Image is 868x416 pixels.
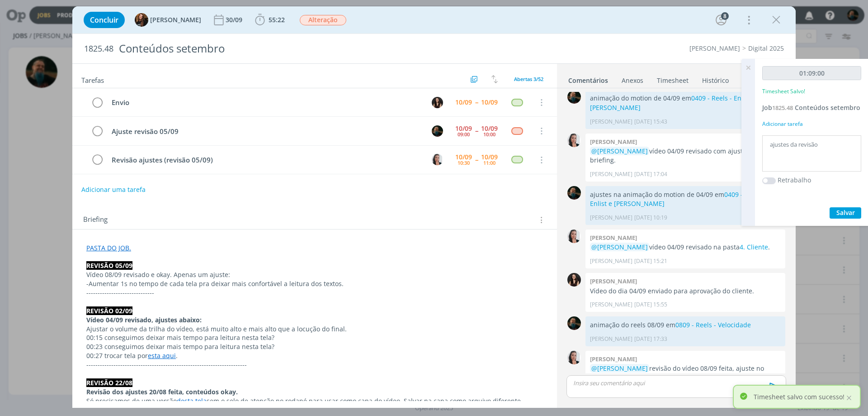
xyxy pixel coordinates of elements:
[634,257,667,265] span: [DATE] 15:21
[567,90,581,104] img: M
[590,170,632,178] p: [PERSON_NAME]
[481,99,498,105] div: 10/09
[754,392,844,402] p: Timesheet salvo com sucesso!
[590,243,781,252] p: vídeo 04/09 revisado na pasta .
[483,132,495,137] div: 10:00
[590,138,637,146] b: [PERSON_NAME]
[689,44,740,53] a: [PERSON_NAME]
[475,128,478,134] span: --
[590,214,632,222] p: [PERSON_NAME]
[455,125,472,132] div: 10/09
[590,301,632,309] p: [PERSON_NAME]
[108,97,423,108] div: Envio
[83,214,108,226] span: Briefing
[590,355,637,363] b: [PERSON_NAME]
[430,153,444,167] button: C
[458,132,470,137] div: 09:00
[567,186,581,200] img: M
[458,160,470,165] div: 10:30
[778,175,811,185] label: Retrabalho
[115,38,489,60] div: Conteúdos setembro
[455,154,472,160] div: 10/09
[634,214,667,222] span: [DATE] 10:19
[86,325,543,334] p: Ajustar o volume da trilha do vídeo, está muito alto e mais alto que a locução do final.
[84,12,125,28] button: Concluir
[86,351,543,360] p: 00:27 trocar tela por .
[86,270,543,279] p: Vídeo 08/09 revisado e okay. Apenas um ajuste:
[86,387,238,396] strong: Revisão dos ajustes 20/08 feita, conteúdos okay.
[590,118,632,126] p: [PERSON_NAME]
[590,277,637,285] b: [PERSON_NAME]
[590,94,781,112] p: animação do motion de 04/09 em
[590,94,756,111] a: 0409 - Reels - Enlist e [PERSON_NAME]
[591,243,648,251] span: @[PERSON_NAME]
[481,154,498,160] div: 10/09
[590,257,632,265] p: [PERSON_NAME]
[591,147,648,155] span: @[PERSON_NAME]
[830,207,861,219] button: Salvar
[86,397,543,406] p: Só precisamos de uma versão sem o selo de atenção no rodapé para usar como capa do vídeo. Salvar ...
[86,288,543,297] p: ------------------------------
[567,230,581,243] img: C
[86,306,132,315] strong: REVISÃO 02/09
[475,99,478,105] span: --
[481,125,498,132] div: 10/09
[590,147,781,165] p: vídeo 04/09 revisado com ajustes no briefing.
[84,44,113,54] span: 1825.48
[567,273,581,287] img: I
[300,15,346,25] span: Alteração
[86,316,202,324] strong: Vídeo 04/09 revisado, ajustes abaixo:
[90,16,118,24] span: Concluir
[86,342,543,351] p: 00:23 conseguimos deixar mais tempo para leitura nesta tela?
[656,72,689,85] a: Timesheet
[622,76,643,85] div: Anexos
[634,335,667,343] span: [DATE] 17:33
[634,170,667,178] span: [DATE] 17:04
[762,120,861,128] div: Adicionar tarefa
[514,76,543,82] span: Abertas 3/52
[432,97,443,108] img: I
[86,360,543,369] p: -----------------------------------------------------------------------
[135,13,148,27] img: T
[590,190,765,208] a: 0409 - Reels - Enlist e [PERSON_NAME]
[299,14,347,26] button: Alteração
[568,72,609,85] a: Comentários
[714,13,728,27] button: 8
[148,351,176,360] a: esta aqui
[86,333,543,342] p: 00:15 conseguimos deixar mais tempo para leitura nesta tela?
[675,320,751,329] a: 0809 - Reels - Velocidade
[81,182,146,198] button: Adicionar uma tarefa
[108,154,423,166] div: Revisão ajustes (revisão 05/09)
[590,364,781,383] p: revisão do vídeo 08/09 feita, ajuste no briefing.
[177,397,207,405] a: desta tela
[748,44,784,53] a: Digital 2025
[634,118,667,126] span: [DATE] 15:43
[491,75,498,83] img: arrow-down-up.svg
[86,378,132,387] strong: REVISÃO 22/08
[590,287,781,296] p: Vídeo do dia 04/09 enviado para aprovação do cliente.
[634,301,667,309] span: [DATE] 15:55
[567,316,581,330] img: M
[762,87,805,96] p: Timesheet Salvo!
[226,17,244,23] div: 30/09
[772,104,793,112] span: 1825.48
[836,208,855,217] span: Salvar
[455,99,472,105] div: 10/09
[432,125,443,137] img: M
[702,72,729,85] a: Histórico
[135,13,201,27] button: T[PERSON_NAME]
[86,261,132,270] strong: REVISÃO 05/09
[86,244,131,252] a: PASTA DO JOB.
[567,351,581,364] img: C
[590,320,781,330] p: animação do reels 08/09 em
[253,13,287,27] button: 55:22
[150,17,201,23] span: [PERSON_NAME]
[740,243,768,251] a: 4. Cliente
[590,190,781,209] p: ajustes na animação do motion de 04/09 em
[81,74,104,85] span: Tarefas
[483,160,495,165] div: 11:00
[430,124,444,138] button: M
[86,279,543,288] p: -Aumentar 1s no tempo de cada tela pra deixar mais confortável a leitura dos textos.
[432,154,443,165] img: C
[430,96,444,109] button: I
